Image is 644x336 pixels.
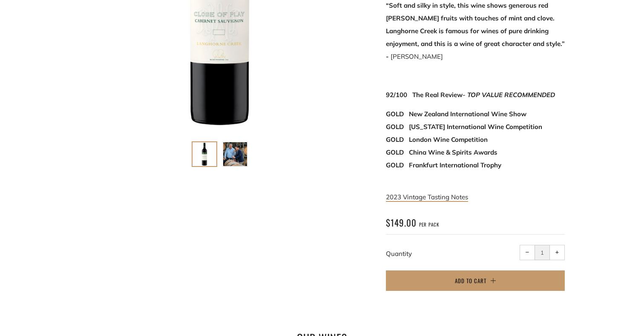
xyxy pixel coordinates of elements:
input: quantity [535,245,550,260]
span: Add to Cart [455,276,486,285]
strong: 92/100 The Real Review [386,91,555,99]
button: Load image into Gallery viewer, Ponting &#39;Close of Play&#39; Cabernet Sauvignon 2023 [192,141,217,167]
span: $149.00 [386,216,417,229]
img: Load image into Gallery viewer, Ponting &#39;Close of Play&#39; Cabernet Sauvignon 2023 [193,142,216,166]
label: Quantity [386,250,412,258]
strong: GOLD New Zealand International Wine Show GOLD [US_STATE] International Wine Competition GOLD Lond... [386,110,542,169]
a: 2023 Vintage Tasting Notes [386,193,468,202]
img: Load image into Gallery viewer, Ponting &#39;Close of Play&#39; Cabernet Sauvignon 2023 [223,142,247,166]
strong: “Soft and silky in style, this wine shows generous red [PERSON_NAME] fruits with touches of mint ... [386,1,565,60]
span: per pack [419,221,439,228]
span: + [555,250,559,254]
button: Add to Cart [386,270,565,291]
em: - TOP VALUE RECOMMENDED [463,91,555,99]
span: − [526,250,529,254]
